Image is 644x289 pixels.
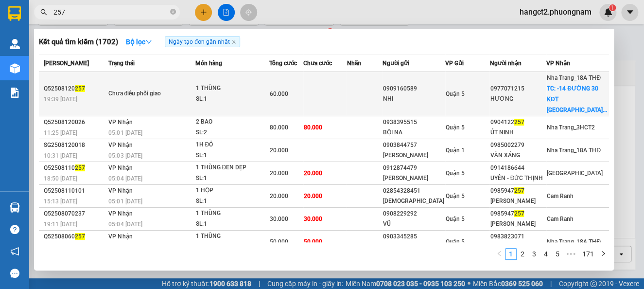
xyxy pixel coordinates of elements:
[514,187,524,194] span: 257
[304,238,322,245] span: 50.000
[44,129,77,136] span: 11:25 [DATE]
[170,8,176,17] span: close-circle
[563,248,579,260] span: •••
[446,216,465,222] span: Quận 5
[496,251,502,256] span: left
[446,193,465,199] span: Quận 5
[195,242,268,253] div: SL: 1
[10,225,19,234] span: question-circle
[195,219,268,230] div: SL: 1
[10,39,20,49] img: warehouse-icon
[170,9,176,15] span: close-circle
[10,88,20,98] img: solution-icon
[195,83,268,94] div: 1 THÙNG
[597,248,609,260] button: right
[195,94,268,105] div: SL: 1
[490,209,546,219] div: 0985947
[108,187,132,194] span: VP Nhận
[108,221,142,228] span: 05:04 [DATE]
[108,198,142,205] span: 05:01 [DATE]
[490,150,546,161] div: VĂN XÁNG
[44,232,105,242] div: Q52508060
[517,249,528,259] a: 2
[514,119,524,126] span: 257
[540,249,551,259] a: 4
[108,210,132,217] span: VP Nhận
[517,248,528,260] li: 2
[44,96,77,103] span: 19:39 [DATE]
[547,74,601,81] span: Nha Trang_18A THĐ
[40,9,47,16] span: search
[75,233,85,240] span: 257
[304,193,322,199] span: 20.000
[44,84,105,94] div: Q52508120
[195,196,268,207] div: SL: 1
[195,163,268,173] div: 1 THÙNG ĐEN DẸP
[108,60,135,67] span: Trạng thái
[445,60,464,67] span: VP Gửi
[108,129,142,136] span: 05:01 [DATE]
[195,117,268,127] div: 2 BAO
[304,170,322,177] span: 20.000
[540,248,552,260] li: 4
[195,150,268,161] div: SL: 1
[529,249,540,259] a: 3
[44,152,77,159] span: 10:31 [DATE]
[490,173,546,183] div: UYÊN - ĐỨC THỊNH
[126,38,152,46] strong: Bộ lọc
[304,216,322,222] span: 30.000
[8,6,21,21] img: logo-vxr
[108,89,181,99] div: Chưa điều phối giao
[563,248,579,260] li: Next 5 Pages
[383,150,444,161] div: [PERSON_NAME]
[108,119,132,126] span: VP Nhận
[108,152,142,159] span: 05:03 [DATE]
[547,238,601,245] span: Nha Trang_18A THĐ
[383,127,444,138] div: BỘI NA
[44,117,105,127] div: Q52508120026
[231,39,236,44] span: close
[490,186,546,196] div: 0985947
[195,231,268,242] div: 1 THÙNG
[383,232,444,242] div: 0903345285
[490,84,546,94] div: 0977071215
[383,117,444,127] div: 0938395515
[383,219,444,229] div: VŨ
[269,216,288,222] span: 30.000
[44,209,105,219] div: Q52508070237
[490,163,546,173] div: 0914186644
[269,60,296,67] span: Tổng cước
[269,193,288,199] span: 20.000
[75,85,85,92] span: 257
[490,242,546,252] div: DIỆU
[579,248,597,260] li: 171
[514,210,524,217] span: 257
[10,247,19,256] span: notification
[383,186,444,196] div: 02854328451
[552,248,563,260] li: 5
[44,163,105,173] div: Q52508110
[195,185,268,196] div: 1 HỘP
[600,251,606,256] span: right
[579,249,597,259] a: 171
[446,238,465,245] span: Quận 5
[446,147,465,154] span: Quận 1
[303,60,332,67] span: Chưa cước
[505,248,517,260] li: 1
[145,38,152,45] span: down
[490,232,546,242] div: 0983823071
[505,249,516,259] a: 1
[383,84,444,94] div: 0909160589
[528,248,540,260] li: 3
[383,209,444,219] div: 0908229292
[108,233,132,240] span: VP Nhận
[490,140,546,150] div: 0985002279
[10,202,20,213] img: warehouse-icon
[383,196,444,206] div: [DEMOGRAPHIC_DATA]
[44,140,105,150] div: SG2508120018
[552,249,563,259] a: 5
[269,238,288,245] span: 50.000
[44,186,105,196] div: Q52508110101
[490,219,546,229] div: [PERSON_NAME]
[493,248,505,260] li: Previous Page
